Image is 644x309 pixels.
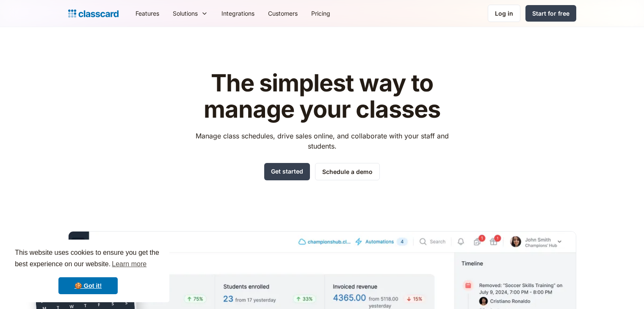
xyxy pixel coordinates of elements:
[68,8,119,19] a: Logo
[525,5,576,22] a: Start for free
[488,5,520,22] a: Log in
[188,70,456,122] h1: The simplest way to manage your classes
[129,4,166,23] a: Features
[261,4,304,23] a: Customers
[111,258,148,270] a: learn more about cookies
[264,163,310,180] a: Get started
[304,4,337,23] a: Pricing
[58,277,118,294] a: dismiss cookie message
[495,9,513,18] div: Log in
[315,163,380,180] a: Schedule a demo
[173,9,198,18] div: Solutions
[15,248,161,270] span: This website uses cookies to ensure you get the best experience on our website.
[7,240,169,302] div: cookieconsent
[215,4,261,23] a: Integrations
[188,131,456,151] p: Manage class schedules, drive sales online, and collaborate with your staff and students.
[166,4,215,23] div: Solutions
[532,9,569,18] div: Start for free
